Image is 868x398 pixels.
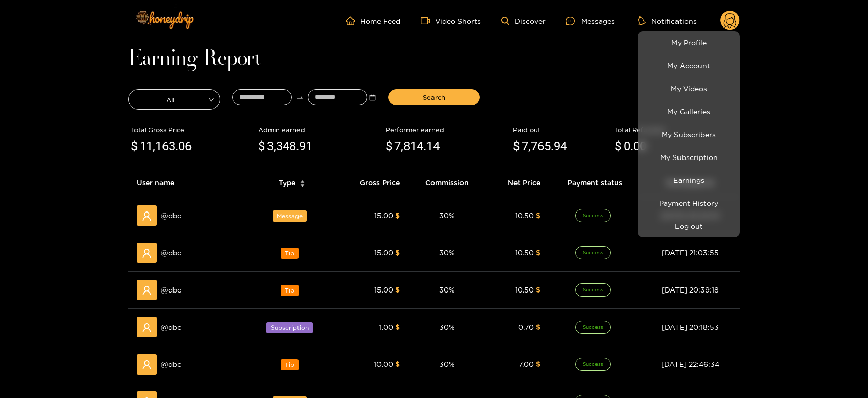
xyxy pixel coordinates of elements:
a: My Galleries [640,102,737,120]
a: Earnings [640,171,737,189]
a: My Subscribers [640,125,737,143]
a: My Videos [640,79,737,97]
a: My Subscription [640,148,737,166]
a: My Account [640,57,737,74]
a: My Profile [640,34,737,51]
button: Log out [640,217,737,235]
a: Payment History [640,194,737,212]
